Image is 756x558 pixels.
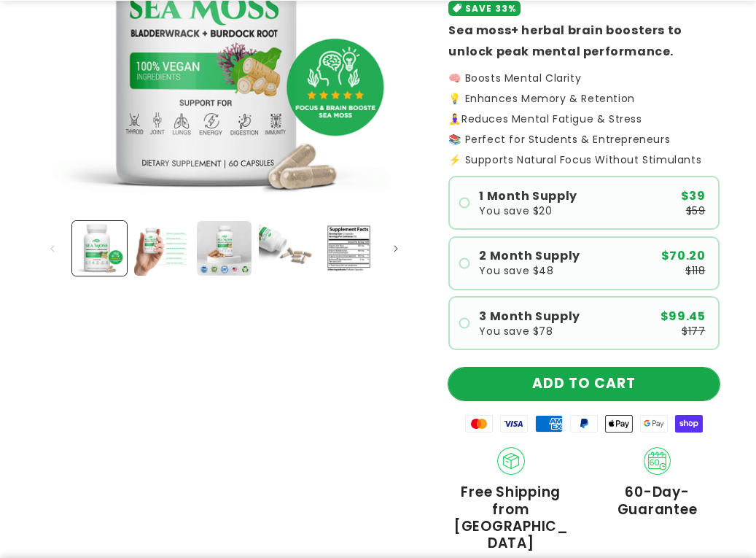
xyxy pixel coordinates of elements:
[448,368,720,400] button: ADD TO CART
[660,311,706,322] span: $99.45
[479,311,580,322] span: 3 Month Supply
[644,447,671,475] img: 60_day_Guarantee.png
[661,250,706,262] span: $70.20
[448,73,720,144] p: 🧠 Boosts Mental Clarity 💡 Enhances Memory & Retention Reduces Mental Fatigue & Stress 📚 Perfect f...
[479,266,553,276] span: You save $48
[465,1,516,16] span: SAVE 33%
[448,155,720,165] p: ⚡ Supports Natural Focus Without Stimulants
[322,221,376,276] button: Load image 5 in gallery view
[682,326,705,336] span: $177
[259,221,313,276] button: Load image 4 in gallery view
[479,206,552,216] span: You save $20
[448,112,461,126] strong: 🧘‍♀️
[497,447,525,475] img: Shipping.png
[595,484,720,518] span: 60-Day-Guarantee
[134,221,189,276] button: Load image 2 in gallery view
[380,233,412,265] button: Slide right
[479,250,580,262] span: 2 Month Supply
[197,221,252,276] button: Load image 3 in gallery view
[479,190,577,202] span: 1 Month Supply
[448,22,682,60] strong: Sea moss+ herbal brain boosters to unlock peak mental performance.
[685,266,705,276] span: $118
[36,233,69,265] button: Slide left
[479,326,553,336] span: You save $78
[686,206,706,216] span: $59
[72,221,127,276] button: Load image 1 in gallery view
[448,484,573,551] span: Free Shipping from [GEOGRAPHIC_DATA]
[681,190,706,202] span: $39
